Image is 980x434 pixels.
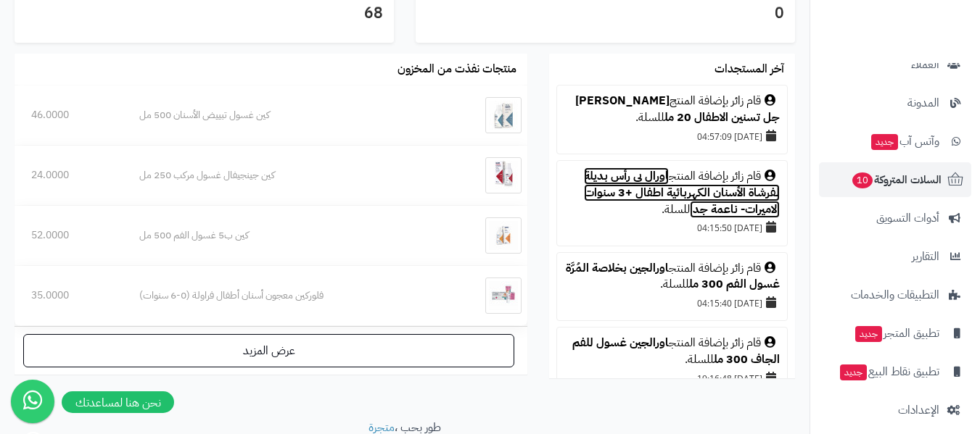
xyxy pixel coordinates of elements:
div: 46.0000 [31,108,106,122]
div: قام زائر بإضافة المنتج للسلة. [564,335,780,368]
h3: منتجات نفذت من المخزون [398,63,516,76]
img: كين غسول تبييض الأسنان 500 مل [485,97,522,133]
span: جديد [840,364,867,380]
a: اورال بي رأس بديلة لفرشاة الأسنان الكهربائية اطفال +3 سنوات الاميرات- ناعمة جدا [584,167,780,218]
img: logo-2.png [881,19,966,49]
div: فلوركين معجون أسنان أطفال فراولة (0-6 سنوات) [139,288,437,303]
h3: 68 [25,1,383,26]
span: الإعدادات [898,400,939,420]
a: الإعدادات [819,393,971,427]
div: [DATE] 19:16:48 [564,368,780,388]
div: كين ب5 غسول الفم 500 مل [139,228,437,243]
span: السلات المتروكة [851,170,942,190]
div: 24.0000 [31,168,106,183]
h3: آخر المستجدات [715,63,784,76]
a: اورالجين غسول للفم الجاف 300 مل [572,334,780,368]
a: المدونة [819,85,971,120]
span: التقارير [912,246,939,267]
a: تطبيق المتجرجديد [819,316,971,351]
a: تطبيق نقاط البيعجديد [819,354,971,389]
span: العملاء [911,54,939,75]
span: جديد [855,326,882,342]
a: اورالجين بخلاصة المُرَّة غسول الفم 300 مل [566,259,780,293]
a: أدوات التسويق [819,201,971,235]
div: قام زائر بإضافة المنتج للسلة. [564,93,780,126]
div: [DATE] 04:15:40 [564,293,780,313]
a: العملاء [819,47,971,82]
span: جديد [871,134,898,150]
h3: 0 [427,1,784,26]
div: قام زائر بإضافة المنتج للسلة. [564,260,780,293]
div: كين جينجيفال غسول مركب 250 مل [139,168,437,183]
div: قام زائر بإضافة المنتج للسلة. [564,168,780,218]
a: التقارير [819,239,971,274]
div: كين غسول تبييض الأسنان 500 مل [139,108,437,122]
div: 52.0000 [31,228,106,243]
a: وآتس آبجديد [819,124,971,159]
div: [DATE] 04:57:09 [564,126,780,146]
span: 10 [852,172,873,189]
span: التطبيقات والخدمات [851,285,939,305]
a: [PERSON_NAME] جل تسنين الاطفال 20 مل [575,92,780,126]
div: 35.0000 [31,288,106,303]
img: كين ب5 غسول الفم 500 مل [485,217,522,254]
a: التطبيقات والخدمات [819,277,971,312]
a: عرض المزيد [23,334,514,367]
span: وآتس آب [870,131,939,151]
img: كين جينجيفال غسول مركب 250 مل [485,157,522,193]
img: فلوركين معجون أسنان أطفال فراولة (0-6 سنوات) [485,277,522,314]
span: تطبيق نقاط البيع [839,362,939,382]
a: السلات المتروكة10 [819,162,971,197]
span: المدونة [907,93,939,113]
span: تطبيق المتجر [854,323,939,343]
div: [DATE] 04:15:50 [564,217,780,238]
span: أدوات التسويق [876,208,939,228]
